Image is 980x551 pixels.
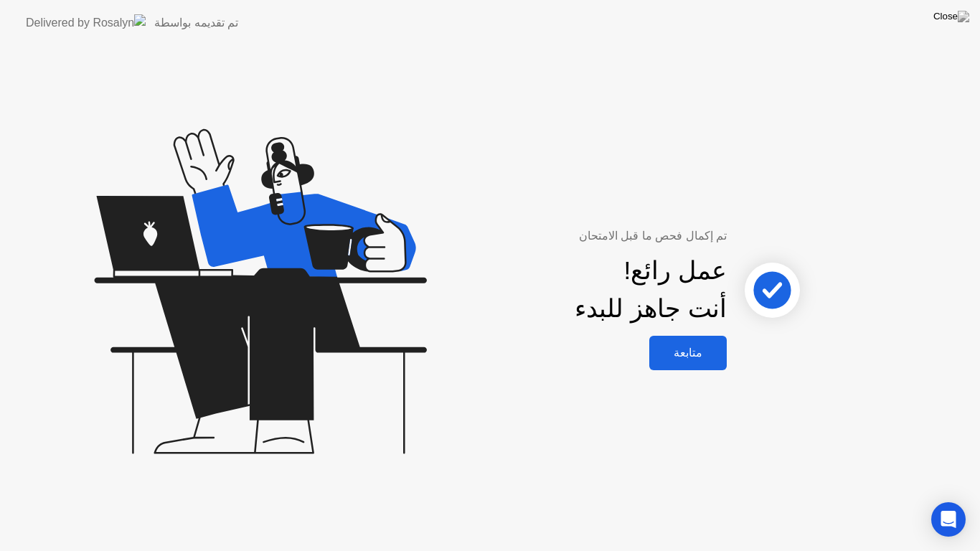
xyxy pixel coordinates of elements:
div: متابعة [654,346,722,359]
img: Delivered by Rosalyn [26,14,146,31]
img: Close [933,11,969,22]
div: تم تقديمه بواسطة [154,14,238,32]
div: تم إكمال فحص ما قبل الامتحان [430,227,727,245]
div: عمل رائع! أنت جاهز للبدء [575,252,727,328]
div: Open Intercom Messenger [931,502,966,537]
button: متابعة [649,336,727,370]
